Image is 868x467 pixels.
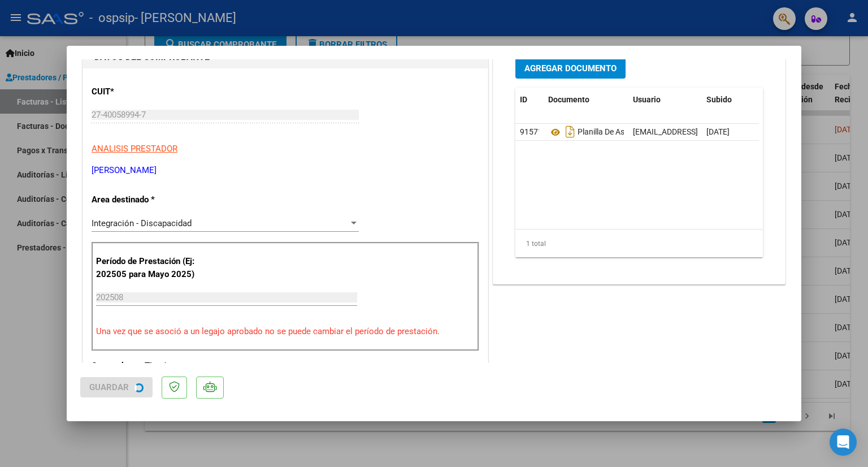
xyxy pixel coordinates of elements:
[830,429,857,456] div: Open Intercom Messenger
[92,144,177,154] span: ANALISIS PRESTADOR
[96,325,475,338] p: Una vez que se asoció a un legajo aprobado no se puede cambiar el período de prestación.
[628,88,702,112] datatable-header-cell: Usuario
[515,230,763,258] div: 1 total
[524,63,617,73] span: Agregar Documento
[96,255,210,280] p: Período de Prestación (Ej: 202505 para Mayo 2025)
[633,95,661,104] span: Usuario
[563,123,578,141] i: Descargar documento
[515,88,544,112] datatable-header-cell: ID
[94,51,210,62] strong: DATOS DEL COMPROBANTE
[493,49,785,284] div: DOCUMENTACIÓN RESPALDATORIA
[92,85,208,98] p: CUIT
[92,218,192,228] span: Integración - Discapacidad
[706,127,730,136] span: [DATE]
[706,95,732,104] span: Subido
[92,193,208,206] p: Area destinado *
[92,360,208,373] p: Comprobante Tipo *
[80,377,153,397] button: Guardar
[89,382,129,392] span: Guardar
[92,164,479,177] p: [PERSON_NAME]
[515,58,626,79] button: Agregar Documento
[520,127,542,136] span: 91571
[520,95,527,104] span: ID
[548,95,589,104] span: Documento
[702,88,758,112] datatable-header-cell: Subido
[633,127,828,136] span: [EMAIL_ADDRESS][DOMAIN_NAME] - [PERSON_NAME] -
[548,128,652,137] span: Planilla De Asistencia
[544,88,628,112] datatable-header-cell: Documento
[758,88,815,112] datatable-header-cell: Acción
